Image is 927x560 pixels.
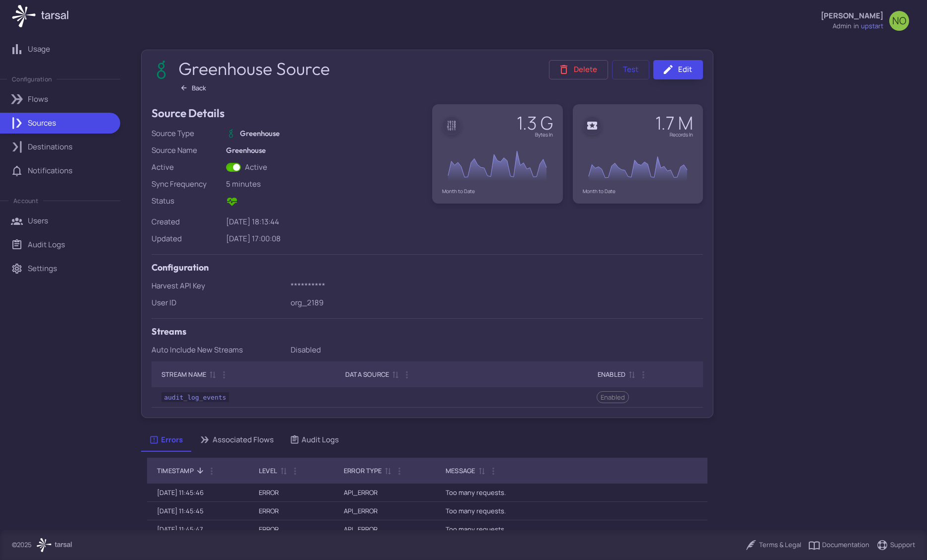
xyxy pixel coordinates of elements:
[157,465,194,477] div: Timestamp
[147,484,249,502] td: [DATE] 11:45:46
[152,128,222,139] div: Source Type
[147,502,249,520] td: [DATE] 11:45:45
[178,58,332,79] h2: Greenhouse Source
[892,16,906,26] span: NO
[12,540,32,550] p: © 2025
[861,21,883,31] span: upstart
[382,466,393,475] span: Sort by Error Type ascending
[249,502,334,520] td: ERROR
[28,44,50,55] p: Usage
[28,263,57,274] p: Settings
[161,392,229,402] code: audit_log_events
[28,165,73,176] p: Notifications
[277,466,289,475] span: Sort by Level ascending
[28,239,65,250] p: Audit Logs
[149,434,183,445] div: Errors
[399,367,415,383] button: Column Actions
[152,162,222,173] div: Active
[625,370,637,379] span: Sort by enabled descending
[226,233,422,244] div: [DATE] 17:00:08
[245,162,267,173] span: Active
[291,345,703,355] div: Disabled
[161,392,229,402] a: audit_log_events
[152,145,222,156] div: Source Name
[653,60,703,79] a: Edit
[152,196,222,207] div: Status
[161,368,206,380] div: Stream Name
[249,484,334,502] td: ERROR
[583,142,693,189] svg: Interactive chart
[152,325,703,339] h5: Streams
[287,463,303,479] button: Column Actions
[28,141,73,152] p: Destinations
[391,463,407,479] button: Column Actions
[28,94,48,105] p: Flows
[389,370,401,379] span: Sort by Data Source ascending
[442,142,552,189] svg: Interactive chart
[655,114,693,132] div: 1.7 M
[808,539,869,551] a: Documentation
[517,132,553,137] div: Bytes In
[259,465,277,477] div: Level
[853,21,859,31] span: in
[206,370,218,379] span: Sort by Stream Name ascending
[152,345,287,355] div: Auto Include New Streams
[152,61,171,79] img: Greenhouse
[475,466,487,475] span: Sort by Message ascending
[436,520,707,539] td: Too many requests.
[152,297,287,308] div: User ID
[442,189,553,194] div: Month to Date
[833,21,851,31] div: admin
[204,463,220,479] button: Column Actions
[485,463,501,479] button: Column Actions
[436,484,707,502] td: Too many requests.
[199,434,274,445] div: Associated Flows
[12,75,52,83] p: Configuration
[334,502,436,520] td: API_ERROR
[152,233,222,244] div: Updated
[147,520,249,539] td: [DATE] 11:45:47
[226,200,238,210] span: Active
[436,502,707,520] td: Too many requests.
[194,466,206,475] span: Sorted by Timestamp descending
[583,189,694,194] div: Month to Date
[28,215,48,226] p: Users
[876,539,915,551] div: Support
[152,179,222,190] div: Sync Frequency
[635,367,651,383] button: Column Actions
[240,128,280,139] h6: Greenhouse
[28,118,56,129] p: Sources
[152,216,222,227] div: Created
[227,129,235,138] img: Greenhouse
[334,520,436,539] td: API_ERROR
[226,145,422,156] h6: Greenhouse
[612,60,649,79] button: Test
[597,392,628,402] span: Enabled
[549,60,608,79] button: Delete
[152,261,703,275] h5: Configuration
[345,368,389,380] div: Data Source
[176,81,211,94] button: Back
[442,142,553,189] div: Chart. Highcharts interactive chart.
[13,197,38,205] p: Account
[141,428,713,452] div: Tabs List
[226,179,422,190] div: 5 minutes
[815,7,915,35] button: [PERSON_NAME]admininupstartNO
[249,520,334,539] td: ERROR
[655,132,693,137] div: Records In
[446,465,475,477] div: Message
[583,142,694,189] div: Chart. Highcharts interactive chart.
[152,280,287,291] div: Harvest API Key
[598,368,625,380] div: enabled
[745,539,801,551] a: Terms & Legal
[216,367,232,383] button: Column Actions
[517,114,553,132] div: 1.3 G
[821,10,883,21] p: [PERSON_NAME]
